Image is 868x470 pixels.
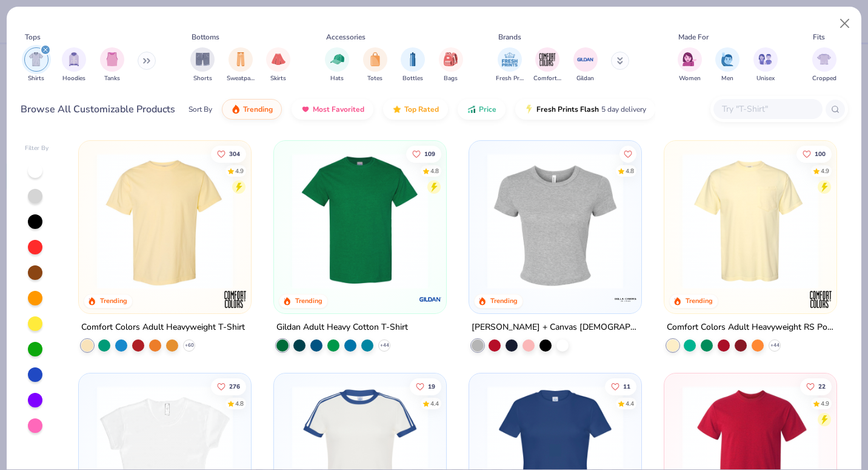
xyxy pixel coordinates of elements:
button: Price [458,99,506,120]
span: Shirts [28,74,44,83]
img: flash.gif [524,104,534,114]
span: Fresh Prints [496,74,524,83]
button: filter button [363,47,387,83]
span: Shorts [193,74,212,83]
div: filter for Tanks [100,47,124,83]
div: Sort By [189,104,212,115]
div: filter for Bags [439,47,463,83]
span: Cropped [812,74,836,83]
span: Most Favorited [313,104,364,114]
span: + 60 [185,342,194,349]
img: Hats Image [330,52,344,66]
span: Fresh Prints Flash [536,104,599,114]
img: Gildan Image [576,50,595,69]
div: filter for Gildan [573,47,598,83]
img: Comfort Colors logo [223,287,247,312]
div: Comfort Colors Adult Heavyweight T-Shirt [81,320,245,335]
span: Bottles [402,74,423,83]
span: 5 day delivery [601,103,646,117]
img: Men Image [721,52,734,66]
button: filter button [753,47,778,83]
span: 22 [818,383,826,389]
div: Made For [678,32,709,43]
button: filter button [812,47,836,83]
button: filter button [533,47,561,83]
button: Like [619,145,636,162]
img: Comfort Colors logo [808,287,832,312]
span: Hoodies [62,74,85,83]
button: filter button [401,47,425,83]
img: Unisex Image [758,52,772,66]
button: filter button [100,47,124,83]
div: filter for Skirts [266,47,290,83]
div: filter for Sweatpants [227,47,255,83]
button: Most Favorited [292,99,373,120]
button: filter button [439,47,463,83]
img: Bags Image [444,52,457,66]
div: Comfort Colors Adult Heavyweight RS Pocket T-Shirt [667,320,834,335]
div: filter for Hoodies [62,47,86,83]
button: Like [212,145,247,162]
img: db319196-8705-402d-8b46-62aaa07ed94f [286,153,434,289]
button: Trending [222,99,282,120]
img: Comfort Colors Image [538,50,556,69]
button: Fresh Prints Flash5 day delivery [515,99,655,120]
button: filter button [496,47,524,83]
div: filter for Bottles [401,47,425,83]
img: trending.gif [231,104,241,114]
div: filter for Hats [325,47,349,83]
button: filter button [24,47,48,83]
div: Brands [498,32,521,43]
button: Close [833,12,856,35]
img: 029b8af0-80e6-406f-9fdc-fdf898547912 [91,153,239,289]
button: filter button [678,47,702,83]
div: Tops [25,32,41,43]
button: filter button [190,47,215,83]
button: Like [796,145,832,162]
span: 304 [230,151,241,157]
button: Like [212,378,247,395]
button: Like [406,145,441,162]
span: Totes [367,74,382,83]
span: 11 [623,383,630,389]
button: Top Rated [383,99,448,120]
img: Bella + Canvas logo [613,287,638,312]
img: 28425ec1-0436-412d-a053-7d6557a5cd09 [629,153,776,289]
button: filter button [62,47,86,83]
span: Comfort Colors [533,74,561,83]
img: Women Image [683,52,696,66]
span: 19 [428,383,435,389]
span: + 44 [770,342,779,349]
div: Gildan Adult Heavy Cotton T-Shirt [276,320,408,335]
img: Skirts Image [272,52,285,66]
span: Men [721,74,733,83]
button: Like [800,378,832,395]
span: + 44 [380,342,389,349]
img: Cropped Image [817,52,831,66]
img: Tanks Image [105,52,119,66]
div: filter for Shirts [24,47,48,83]
div: filter for Totes [363,47,387,83]
img: most_fav.gif [301,104,310,114]
img: Shorts Image [196,52,210,66]
img: c7959168-479a-4259-8c5e-120e54807d6b [434,153,582,289]
div: filter for Unisex [753,47,778,83]
div: [PERSON_NAME] + Canvas [DEMOGRAPHIC_DATA]' Micro Ribbed Baby Tee [472,320,639,335]
span: Hats [330,74,344,83]
span: Sweatpants [227,74,255,83]
img: Fresh Prints Image [501,50,519,69]
div: filter for Women [678,47,702,83]
button: filter button [325,47,349,83]
img: Bottles Image [406,52,419,66]
span: 100 [815,151,826,157]
div: 4.8 [626,166,634,175]
img: TopRated.gif [392,104,402,114]
div: Fits [813,32,825,43]
div: Bottoms [192,32,219,43]
span: Bags [444,74,458,83]
div: filter for Shorts [190,47,215,83]
div: Accessories [326,32,366,43]
div: 4.9 [821,166,829,175]
button: filter button [266,47,290,83]
div: 4.8 [430,166,439,175]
